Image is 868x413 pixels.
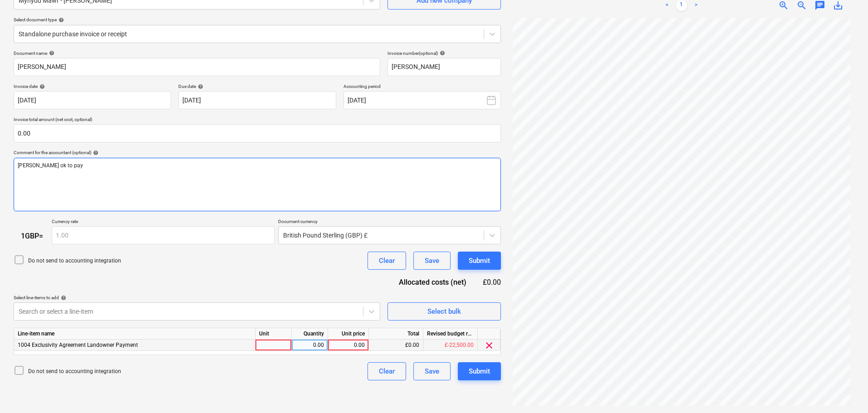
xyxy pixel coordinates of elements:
[343,83,501,91] p: Accounting period
[484,340,495,351] span: clear
[14,295,380,301] div: Select line-items to add
[14,50,380,56] div: Document name
[91,150,98,155] span: help
[14,124,501,142] input: Invoice total amount (net cost, optional)
[368,362,406,380] button: Clear
[18,342,138,348] span: 1004 Exclusivity Agreement Landowner Payment
[47,50,54,56] span: help
[28,368,121,375] p: Do not send to accounting integration
[379,365,395,377] div: Clear
[343,91,501,109] button: [DATE]
[469,255,490,267] div: Submit
[823,369,868,413] iframe: Chat Widget
[328,328,369,340] div: Unit price
[14,150,501,155] div: Comment for the accountant (optional)
[18,162,83,169] span: [PERSON_NAME] ok to pay
[379,255,395,267] div: Clear
[423,328,478,340] div: Revised budget remaining
[368,252,406,270] button: Clear
[423,340,478,351] div: £-22,500.00
[278,219,501,226] p: Document currency
[292,328,328,340] div: Quantity
[295,340,324,351] div: 0.00
[413,252,451,270] button: Save
[427,306,461,317] div: Select bulk
[57,17,64,23] span: help
[255,328,292,340] div: Unit
[458,252,501,270] button: Submit
[413,362,451,380] button: Save
[38,84,45,89] span: help
[387,50,501,56] div: Invoice number (optional)
[14,232,52,240] div: 1 GBP =
[425,255,439,267] div: Save
[387,302,501,321] button: Select bulk
[28,257,121,265] p: Do not send to accounting integration
[14,83,171,89] div: Invoice date
[14,58,380,76] input: Document name
[178,91,336,109] input: Due date not specified
[469,365,490,377] div: Submit
[369,328,423,340] div: Total
[387,58,501,76] input: Invoice number
[52,219,275,226] p: Currency rate
[196,84,203,89] span: help
[14,17,501,23] div: Select document type
[458,362,501,380] button: Submit
[59,295,66,301] span: help
[332,340,365,351] div: 0.00
[14,91,171,109] input: Invoice date not specified
[425,365,439,377] div: Save
[438,50,445,56] span: help
[178,83,336,89] div: Due date
[383,277,481,287] div: Allocated costs (net)
[14,328,255,340] div: Line-item name
[14,117,501,124] p: Invoice total amount (net cost, optional)
[369,340,423,351] div: £0.00
[481,277,501,287] div: £0.00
